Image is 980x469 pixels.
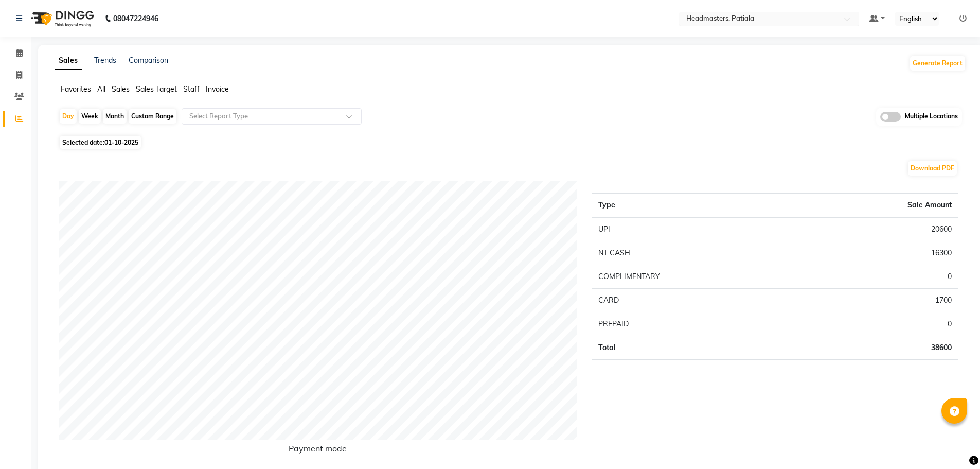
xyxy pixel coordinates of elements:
[905,112,958,122] span: Multiple Locations
[910,56,965,71] button: Generate Report
[129,109,176,124] div: Custom Range
[592,217,799,241] td: UPI
[60,136,141,149] span: Selected date:
[592,265,799,288] td: COMPLIMENTARY
[60,109,77,124] div: Day
[79,109,101,124] div: Week
[799,217,958,241] td: 20600
[592,241,799,265] td: NT CASH
[103,109,127,124] div: Month
[104,138,138,146] span: 01-10-2025
[94,56,116,65] a: Trends
[136,84,177,94] span: Sales Target
[799,312,958,336] td: 0
[55,51,82,70] a: Sales
[799,265,958,288] td: 0
[592,336,799,359] td: Total
[937,428,970,459] iframe: chat widget
[26,4,97,33] img: logo
[61,84,91,94] span: Favorites
[592,288,799,312] td: CARD
[112,84,130,94] span: Sales
[59,444,577,458] h6: Payment mode
[592,193,799,217] th: Type
[799,241,958,265] td: 16300
[799,288,958,312] td: 1700
[97,84,105,94] span: All
[129,56,168,65] a: Comparison
[799,193,958,217] th: Sale Amount
[206,84,229,94] span: Invoice
[183,84,200,94] span: Staff
[592,312,799,336] td: PREPAID
[908,161,957,176] button: Download PDF
[799,336,958,359] td: 38600
[113,4,158,33] b: 08047224946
